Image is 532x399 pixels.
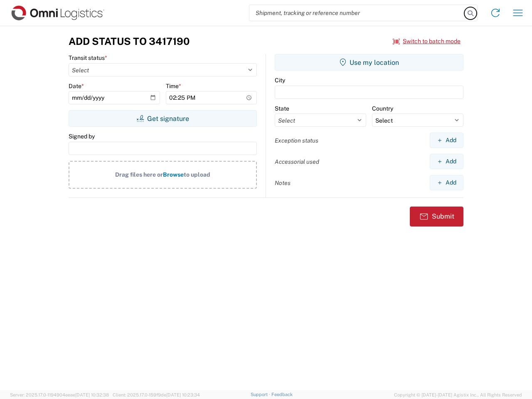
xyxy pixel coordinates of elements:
[271,392,293,397] a: Feedback
[410,207,463,227] button: Submit
[275,54,463,71] button: Use my location
[10,392,109,397] span: Server: 2025.17.0-1194904eeae
[75,392,109,397] span: [DATE] 10:32:38
[113,392,200,397] span: Client: 2025.17.0-159f9de
[115,171,163,178] span: Drag files here or
[69,54,107,62] label: Transit status
[430,175,463,190] button: Add
[275,179,291,187] label: Notes
[430,154,463,169] button: Add
[430,133,463,148] button: Add
[251,392,271,397] a: Support
[372,105,393,112] label: Country
[69,35,190,47] h3: Add Status to 3417190
[163,171,184,178] span: Browse
[275,76,285,84] label: City
[69,82,84,90] label: Date
[69,133,95,140] label: Signed by
[184,171,210,178] span: to upload
[275,105,289,112] label: State
[69,110,257,127] button: Get signature
[166,392,200,397] span: [DATE] 10:23:34
[249,5,465,21] input: Shipment, tracking or reference number
[394,391,522,399] span: Copyright © [DATE]-[DATE] Agistix Inc., All Rights Reserved
[166,82,181,90] label: Time
[275,137,318,144] label: Exception status
[393,34,461,48] button: Switch to batch mode
[275,158,319,165] label: Accessorial used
